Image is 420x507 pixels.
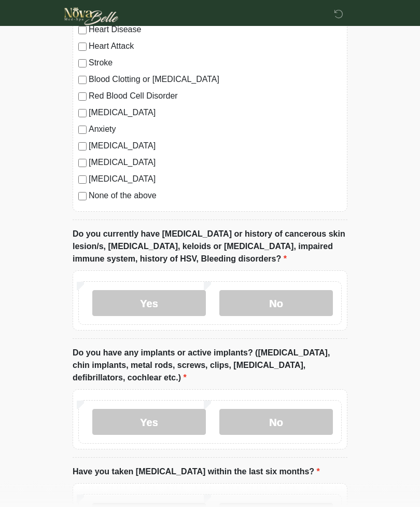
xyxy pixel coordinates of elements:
input: Stroke [78,60,87,68]
input: Blood Clotting or [MEDICAL_DATA] [78,76,87,85]
input: None of the above [78,193,87,201]
label: Heart Attack [89,40,342,53]
label: Have you taken [MEDICAL_DATA] within the last six months? [73,466,320,478]
input: Red Blood Cell Disorder [78,93,87,101]
label: Yes [92,291,206,317]
label: [MEDICAL_DATA] [89,173,342,186]
label: [MEDICAL_DATA] [89,107,342,119]
label: [MEDICAL_DATA] [89,157,342,169]
label: Do you currently have [MEDICAL_DATA] or history of cancerous skin lesion/s, [MEDICAL_DATA], keloi... [73,228,347,266]
input: Heart Attack [78,43,87,51]
label: [MEDICAL_DATA] [89,140,342,153]
label: Stroke [89,57,342,70]
label: Blood Clotting or [MEDICAL_DATA] [89,74,342,86]
label: No [219,291,333,317]
input: [MEDICAL_DATA] [78,176,87,184]
label: Yes [92,409,206,435]
input: Anxiety [78,126,87,134]
label: No [219,409,333,435]
label: None of the above [89,190,342,202]
label: Anxiety [89,124,342,136]
img: Novabelle medspa Logo [62,8,121,25]
label: Do you have any implants or active implants? ([MEDICAL_DATA], chin implants, metal rods, screws, ... [73,347,347,385]
input: [MEDICAL_DATA] [78,159,87,168]
label: Red Blood Cell Disorder [89,90,342,103]
input: [MEDICAL_DATA] [78,143,87,151]
input: [MEDICAL_DATA] [78,109,87,118]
